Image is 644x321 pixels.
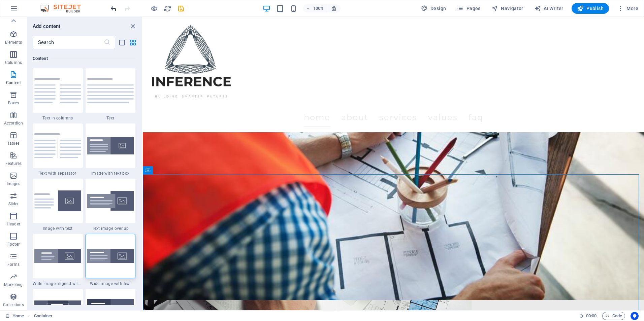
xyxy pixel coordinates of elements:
img: wide-image-with-text.svg [87,249,134,263]
h6: 100% [313,4,324,12]
p: Content [6,80,21,85]
img: Editor Logo [39,4,89,12]
button: More [614,3,641,14]
p: Boxes [8,100,19,106]
div: Wide image aligned with text [33,234,83,286]
img: text.svg [87,78,134,103]
button: Code [602,312,625,320]
div: Wide image with text [86,234,136,286]
img: text-with-image-v4.svg [34,190,81,211]
p: Header [7,221,20,227]
button: AI Writer [532,3,566,14]
button: Pages [454,3,483,14]
button: reload [163,4,171,12]
img: wide-image-with-text-aligned.svg [34,249,81,263]
button: Design [418,3,449,14]
button: list-view [118,38,126,46]
nav: breadcrumb [34,312,53,320]
p: Features [5,161,22,166]
button: close panel [129,22,137,30]
span: Text image overlap [86,226,136,231]
span: Text with separator [33,171,83,176]
span: Image with text box [86,171,136,176]
p: Collections [3,302,24,308]
div: Text [86,68,136,121]
img: text-image-overlap.svg [87,191,134,211]
span: More [617,5,638,12]
button: grid-view [129,38,137,46]
span: Wide image aligned with text [33,281,83,286]
span: Publish [577,5,604,12]
div: Text in columns [33,68,83,121]
p: Elements [5,40,22,45]
p: Footer [7,242,20,247]
button: save [177,4,185,12]
h6: Content [33,55,135,63]
img: text-in-columns.svg [34,78,81,103]
span: Pages [457,5,480,12]
i: Undo: Move elements (Ctrl+Z) [110,5,118,12]
button: undo [109,4,118,12]
span: Click to select. Double-click to edit [34,312,53,320]
button: 100% [303,4,327,12]
p: Tables [7,141,20,146]
span: Navigator [491,5,523,12]
button: Click here to leave preview mode and continue editing [150,4,158,12]
img: text-with-separator.svg [34,133,81,158]
img: image-with-text-box.svg [87,137,134,155]
div: Text with separator [33,123,83,176]
p: Columns [5,60,22,65]
p: Accordion [4,120,23,126]
button: Usercentrics [631,312,639,320]
span: Design [421,5,446,12]
div: Image with text [33,179,83,231]
p: Slider [8,201,19,207]
h6: Session time [579,312,597,320]
div: Text image overlap [86,179,136,231]
button: Navigator [489,3,526,14]
span: Wide image with text [86,281,136,286]
span: Text in columns [33,115,83,121]
p: Forms [7,262,20,267]
a: Click to cancel selection. Double-click to open Pages [5,312,24,320]
span: AI Writer [534,5,563,12]
h6: Add content [33,22,61,30]
div: Image with text box [86,123,136,176]
span: : [591,313,592,318]
span: Code [605,312,622,320]
span: Image with text [33,226,83,231]
span: Text [86,115,136,121]
i: Save (Ctrl+S) [177,5,185,12]
p: Images [7,181,21,186]
button: Publish [572,3,609,14]
i: Reload page [164,5,171,12]
span: 00 00 [586,312,597,320]
input: Search [33,36,104,49]
div: Design (Ctrl+Alt+Y) [418,3,449,14]
p: Marketing [4,282,23,287]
